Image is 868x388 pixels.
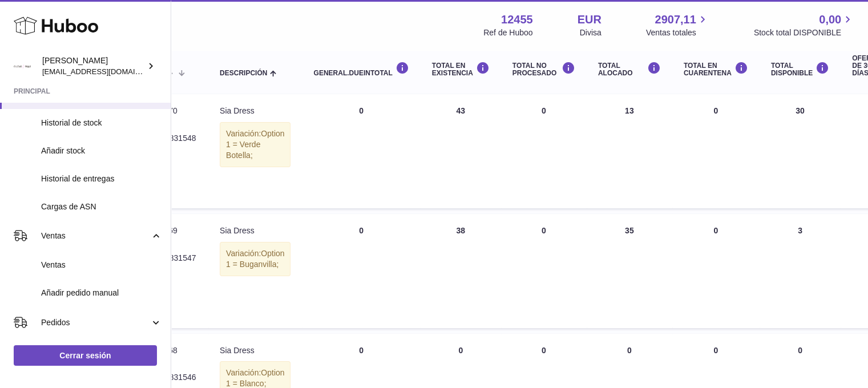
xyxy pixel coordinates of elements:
span: 0 [713,346,718,355]
span: 0 [713,226,718,235]
span: Historial de entregas [41,173,162,184]
div: Total DISPONIBLE [771,62,829,77]
a: Cerrar sesión [14,345,157,366]
div: Total en CUARENTENA [684,62,748,77]
div: Divisa [580,27,601,38]
div: Total NO PROCESADO [512,62,575,77]
td: 0 [501,214,587,328]
div: Total en EXISTENCIA [432,62,490,77]
img: pedidos@glowrias.com [14,58,31,75]
td: 30 [760,94,841,208]
td: 0 [302,214,420,328]
span: Ventas [41,260,162,270]
strong: EUR [578,12,601,27]
span: Añadir stock [41,145,162,156]
td: 0 [501,94,587,208]
span: Option 1 = Buganvilla; [226,249,284,269]
td: 38 [421,214,501,328]
span: Ventas totales [646,27,709,38]
span: Option 1 = Verde Botella; [226,129,284,160]
div: Total ALOCADO [598,62,661,77]
span: [EMAIL_ADDRESS][DOMAIN_NAME] [42,67,168,76]
span: Cargas de ASN [41,201,162,212]
td: 3 [760,214,841,328]
span: Descripción [220,70,267,77]
span: Ventas [41,231,150,241]
span: Pedidos [41,317,150,328]
td: 0 [302,94,420,208]
div: general.dueInTotal [313,62,409,77]
div: Ref de Huboo [483,27,532,38]
div: [PERSON_NAME] [42,55,145,77]
span: 0 [713,106,718,115]
div: Sia Dress [220,345,290,356]
span: Historial de stock [41,118,162,128]
div: Sia Dress [220,225,290,236]
span: 0,00 [819,12,841,27]
span: Añadir pedido manual [41,288,162,298]
td: 43 [421,94,501,208]
td: 13 [587,94,672,208]
strong: 12455 [501,12,533,27]
span: Stock total DISPONIBLE [754,27,854,38]
div: Sia Dress [220,106,290,116]
span: 2907,11 [655,12,696,27]
div: Variación: [220,122,290,167]
a: 2907,11 Ventas totales [646,12,709,38]
td: 35 [587,214,672,328]
div: Variación: [220,242,290,276]
a: 0,00 Stock total DISPONIBLE [754,12,854,38]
